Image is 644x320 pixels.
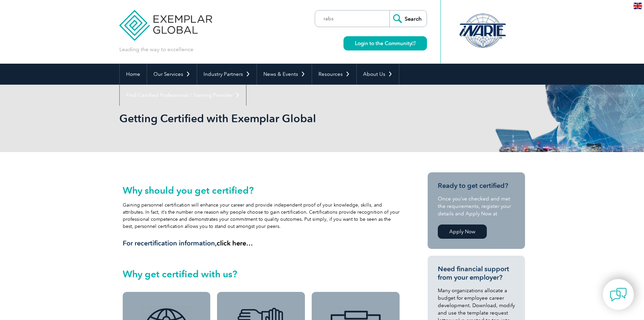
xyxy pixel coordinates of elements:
img: en [634,3,642,9]
a: About Us [357,64,399,85]
h3: Ready to get certified? [438,182,515,190]
h2: Why should you get certified? [123,185,400,196]
a: Apply Now [438,225,487,239]
h3: Need financial support from your employer? [438,265,515,282]
img: open_square.png [412,41,415,45]
a: Resources [312,64,356,85]
a: click here… [217,239,253,247]
img: contact-chat.png [610,286,627,303]
input: Search [389,10,427,27]
a: News & Events [257,64,312,85]
h3: For recertification information, [123,239,400,248]
a: Our Services [147,64,197,85]
p: Once you’ve checked and met the requirements, register your details and Apply Now at [438,195,515,217]
h2: Why get certified with us? [123,269,400,279]
p: Leading the way to excellence [119,46,193,53]
a: Industry Partners [197,64,257,85]
a: Find Certified Professional / Training Provider [120,85,246,106]
a: Home [120,64,147,85]
div: Gaining personnel certification will enhance your career and provide independent proof of your kn... [123,185,400,248]
h1: Getting Certified with Exemplar Global [119,112,379,125]
a: Login to the Community [343,36,427,50]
